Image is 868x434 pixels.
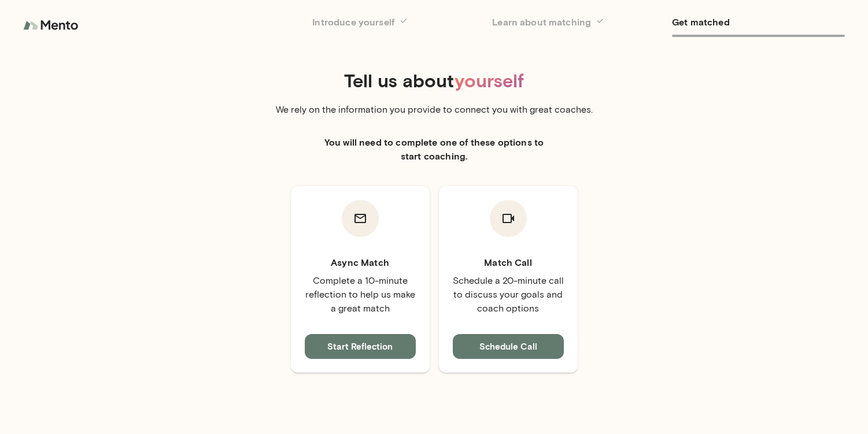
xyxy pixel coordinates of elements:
h6: Get matched [672,14,845,30]
p: Complete a 10-minute reflection to help us make a great match [305,274,416,316]
button: Start Reflection [305,334,416,358]
h6: Async Match [305,255,416,269]
img: logo [23,14,81,37]
h6: Introduce yourself [312,14,485,30]
h6: Match Call [453,255,564,269]
h6: You will need to complete one of these options to start coaching. [319,135,550,163]
button: Schedule Call [453,334,564,358]
p: Schedule a 20-minute call to discuss your goals and coach options [453,274,564,316]
h4: Tell us about [97,69,772,91]
h6: Learn about matching [492,14,665,30]
span: yourself [455,69,524,91]
p: We rely on the information you provide to connect you with great coaches. [272,103,596,117]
